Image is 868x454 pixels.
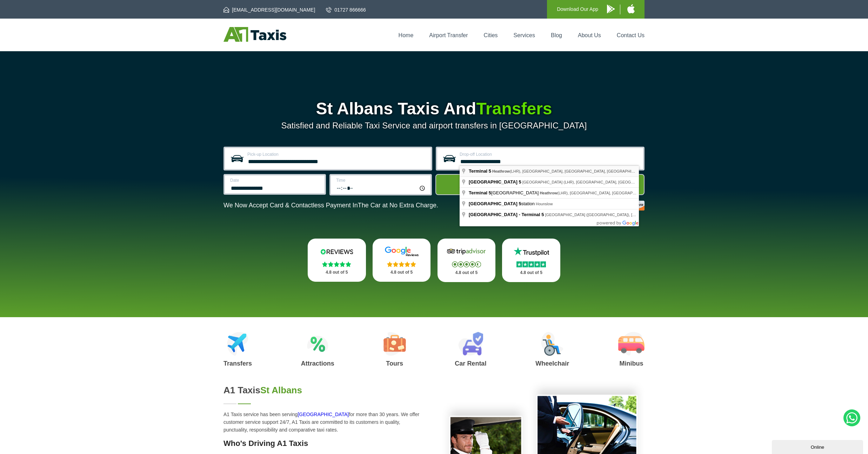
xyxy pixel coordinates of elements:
[223,27,286,42] img: A1 Taxis St Albans LTD
[772,439,864,454] iframe: chat widget
[322,261,351,267] img: Stars
[627,4,635,13] img: A1 Taxis iPhone App
[315,268,358,277] p: 4.8 out of 5
[618,332,645,356] img: Minibus
[578,32,601,38] a: About Us
[540,191,557,195] span: Heathrow
[445,246,487,257] img: Tripadvisor
[557,5,598,14] p: Download Our App
[435,174,645,195] button: Get Quote
[316,246,358,257] img: Reviews.io
[438,239,496,282] a: Tripadvisor Stars 4.8 out of 5
[223,202,438,209] p: We Now Accept Card & Contactless Payment In
[227,332,248,356] img: Airport Transfers
[455,360,486,367] h3: Car Rental
[484,32,498,38] a: Cities
[469,190,540,195] span: [GEOGRAPHIC_DATA]
[260,385,302,395] span: St Albans
[308,239,366,282] a: Reviews.io Stars 4.8 out of 5
[458,332,483,356] img: Car Rental
[223,6,315,13] a: [EMAIL_ADDRESS][DOMAIN_NAME]
[381,246,423,257] img: Google
[535,360,569,367] h3: Wheelchair
[387,261,416,267] img: Stars
[301,360,334,367] h3: Attractions
[358,202,438,209] span: The Car at No Extra Charge.
[326,6,366,13] a: 01727 866666
[373,239,431,282] a: Google Stars 4.8 out of 5
[516,261,546,267] img: Stars
[223,385,426,396] h2: A1 Taxis
[551,32,562,38] a: Blog
[429,32,468,38] a: Airport Transfer
[617,32,645,38] a: Contact Us
[502,239,560,282] a: Trustpilot Stars 4.8 out of 5
[298,412,349,417] a: [GEOGRAPHIC_DATA]
[618,360,645,367] h3: Minibus
[522,180,701,184] span: [GEOGRAPHIC_DATA] (LHR), [GEOGRAPHIC_DATA], [GEOGRAPHIC_DATA], [GEOGRAPHIC_DATA]
[452,261,481,267] img: Stars
[383,332,406,356] img: Tours
[492,169,647,173] span: (LHR), [GEOGRAPHIC_DATA], [GEOGRAPHIC_DATA], [GEOGRAPHIC_DATA]
[541,332,563,356] img: Wheelchair
[223,410,426,434] p: A1 Taxis service has been serving for more than 30 years. We offer customer service support 24/7,...
[399,32,414,38] a: Home
[307,332,328,356] img: Attractions
[336,178,426,182] label: Time
[460,152,639,156] label: Drop-off Location
[223,439,426,448] h3: Who's Driving A1 Taxis
[230,178,320,182] label: Date
[492,169,510,173] span: Heathrow
[469,201,536,206] span: station
[445,268,488,277] p: 4.8 out of 5
[380,268,423,277] p: 4.8 out of 5
[469,168,491,174] span: Terminal 5
[476,99,552,118] span: Transfers
[247,152,427,156] label: Pick-up Location
[510,246,552,257] img: Trustpilot
[469,190,491,195] span: Terminal 5
[607,5,615,13] img: A1 Taxis Android App
[469,212,544,217] span: [GEOGRAPHIC_DATA] - Terminal 5
[540,191,652,195] span: (LHR), [GEOGRAPHIC_DATA], [GEOGRAPHIC_DATA]
[383,360,406,367] h3: Tours
[514,32,535,38] a: Services
[510,268,553,277] p: 4.8 out of 5
[536,202,553,206] span: Hounslow
[545,213,714,217] span: [GEOGRAPHIC_DATA] ([GEOGRAPHIC_DATA]), [GEOGRAPHIC_DATA], [GEOGRAPHIC_DATA]
[469,201,521,206] span: [GEOGRAPHIC_DATA] 5
[469,179,521,185] span: [GEOGRAPHIC_DATA] 5
[223,121,645,131] p: Satisfied and Reliable Taxi Service and airport transfers in [GEOGRAPHIC_DATA]
[223,100,645,117] h1: St Albans Taxis And
[223,360,252,367] h3: Transfers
